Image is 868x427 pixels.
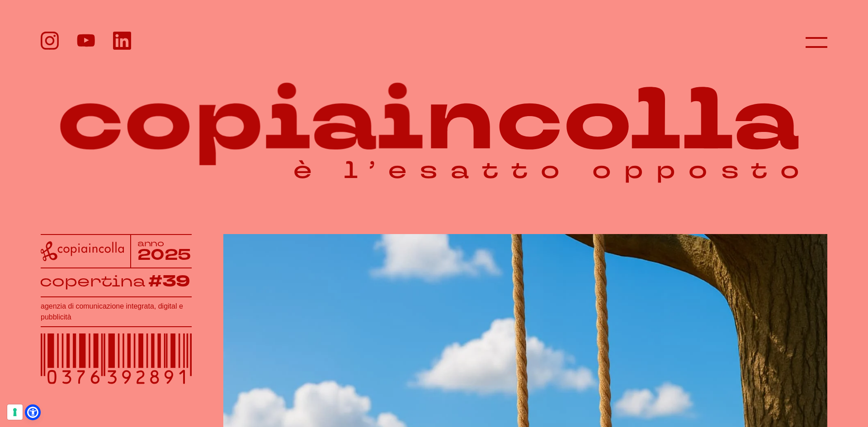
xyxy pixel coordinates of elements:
a: Open Accessibility Menu [27,407,38,418]
tspan: 2025 [137,245,192,266]
button: Le tue preferenze relative al consenso per le tecnologie di tracciamento [7,404,23,420]
tspan: copertina [40,271,145,291]
tspan: #39 [149,270,191,293]
h1: agenzia di comunicazione integrata, digital e pubblicità [41,301,192,323]
tspan: anno [137,238,165,249]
